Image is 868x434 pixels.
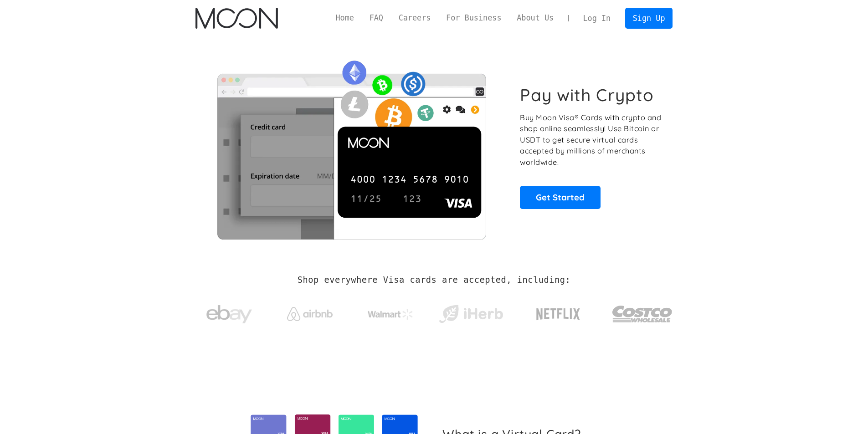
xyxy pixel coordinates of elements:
h1: Pay with Crypto [520,85,654,105]
a: iHerb [437,293,505,331]
a: Home [328,12,362,24]
img: Moon Cards let you spend your crypto anywhere Visa is accepted. [195,54,508,239]
img: Moon Logo [195,8,278,29]
a: home [195,8,278,29]
a: About Us [509,12,561,24]
a: ebay [195,291,263,333]
a: FAQ [362,12,391,24]
a: For Business [438,12,509,24]
a: Get Started [520,186,601,209]
img: iHerb [437,302,505,326]
img: Costco [612,297,673,331]
a: Log In [575,8,618,28]
img: Netflix [535,303,581,326]
img: ebay [206,300,252,329]
img: Walmart [368,309,413,320]
h2: Shop everywhere Visa cards are accepted, including: [298,275,570,285]
img: Airbnb [287,307,333,321]
a: Costco [612,288,673,336]
p: Buy Moon Visa® Cards with crypto and shop online seamlessly! Use Bitcoin or USDT to get secure vi... [520,112,663,168]
a: Airbnb [276,298,344,326]
a: Sign Up [625,8,673,28]
a: Netflix [518,294,599,330]
a: Careers [391,12,438,24]
a: Walmart [356,300,424,324]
